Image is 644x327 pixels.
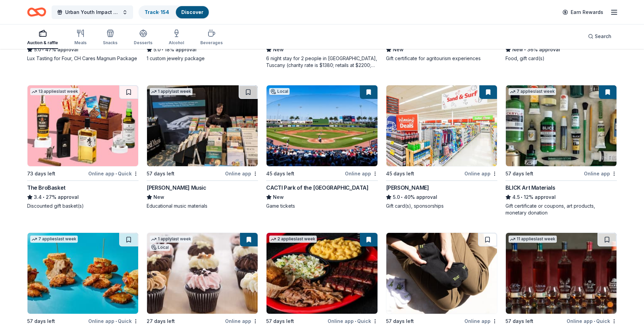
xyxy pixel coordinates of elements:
div: Auction & raffle [27,40,58,46]
div: Gift certificate for agritourism experiences [386,55,497,62]
div: Online app [464,317,497,325]
div: Online app Quick [88,169,139,178]
div: Online app [345,169,378,178]
div: 11 applies last week [509,236,557,243]
div: Discounted gift basket(s) [27,203,139,209]
div: Online app [225,317,258,325]
button: Snacks [103,27,117,49]
img: Image for Bonfolk Giving Good [386,233,497,314]
span: 4.5 [512,193,520,201]
a: Home [27,4,46,20]
img: Image for CACTI Park of the Palm Beaches [266,85,377,166]
button: Auction & raffle [27,27,58,49]
div: 57 days left [505,317,533,325]
div: 57 days left [505,170,533,178]
div: Online app [464,169,497,178]
span: 5.0 [153,46,161,54]
div: 36% approval [505,46,617,54]
div: Snacks [103,40,117,46]
div: 2 applies last week [269,236,317,243]
div: 7 applies last week [30,236,78,243]
img: Image for Buffalo Trace Distillery [506,233,617,314]
span: New [512,46,523,54]
button: Beverages [200,27,223,49]
div: 1 custom jewelry package [147,55,258,62]
span: New [273,46,284,54]
button: Desserts [134,27,152,49]
a: Image for CACTI Park of the Palm BeachesLocal45 days leftOnline appCACTI Park of the [GEOGRAPHIC_... [266,85,378,209]
div: Game tickets [266,203,378,209]
div: 13 applies last week [30,88,79,95]
div: 1 apply last week [150,236,192,243]
div: 6 night stay for 2 people in [GEOGRAPHIC_DATA], Tuscany (charity rate is $1380; retails at $2200;... [266,55,378,69]
div: 27% approval [27,193,139,201]
div: Online app [225,169,258,178]
div: 45 days left [266,170,294,178]
span: • [521,194,522,200]
div: Alcohol [169,40,184,46]
span: Search [595,32,611,40]
div: Desserts [134,40,152,46]
div: Local [269,88,290,95]
div: 57 days left [27,317,55,325]
button: Search [583,30,617,43]
img: Image for Winn-Dixie [386,85,497,166]
a: Image for Winn-Dixie45 days leftOnline app[PERSON_NAME]5.0•40% approvalGift card(s), sponsorships [386,85,497,209]
span: New [153,193,164,201]
span: New [273,193,284,201]
div: 57 days left [147,170,174,178]
span: Urban Youth Impact 5K Fall Stampede Presented by [DEMOGRAPHIC_DATA]-fil-A [65,8,119,16]
div: Online app Quick [328,317,378,325]
img: Image for The BroBasket [27,85,138,166]
span: • [355,319,356,324]
div: Gift certificate or coupons, art products, monetary donation [505,203,617,216]
div: Food, gift card(s) [505,55,617,62]
div: Online app Quick [567,317,617,325]
div: 1 apply last week [150,88,192,95]
div: Online app Quick [88,317,139,325]
img: Image for BLICK Art Materials [506,85,617,166]
a: Track· 154 [145,9,169,15]
div: Meals [74,40,87,46]
div: Gift card(s), sponsorships [386,203,497,209]
span: • [162,47,164,52]
a: Image for The BroBasket13 applieslast week73 days leftOnline app•QuickThe BroBasket3.4•27% approv... [27,85,139,209]
span: 5.0 [34,46,41,54]
button: Urban Youth Impact 5K Fall Stampede Presented by [DEMOGRAPHIC_DATA]-fil-A [52,5,133,19]
span: • [524,47,526,52]
a: Image for Alfred Music1 applylast week57 days leftOnline app[PERSON_NAME] MusicNewEducational mus... [147,85,258,209]
div: 12% approval [505,193,617,201]
div: [PERSON_NAME] Music [147,184,206,192]
div: [PERSON_NAME] [386,184,429,192]
span: • [594,319,595,324]
img: Image for Alfred Music [147,85,258,166]
div: 18% approval [147,46,258,54]
div: Lux Tasting for Four, CH Cares Magnum Package [27,55,139,62]
div: Local [150,244,170,251]
img: Image for Wright's Gourmet [147,233,258,314]
div: 40% approval [386,193,497,201]
span: 3.4 [34,193,42,201]
div: 73 days left [27,170,55,178]
div: 7 applies last week [509,88,556,95]
img: Image for Maple Street Biscuit [27,233,138,314]
span: • [115,319,117,324]
div: 57 days left [266,317,294,325]
a: Earn Rewards [558,6,607,18]
div: BLICK Art Materials [505,184,555,192]
img: Image for Sonny's BBQ [266,233,377,314]
button: Alcohol [169,27,184,49]
div: The BroBasket [27,184,66,192]
div: CACTI Park of the [GEOGRAPHIC_DATA] [266,184,368,192]
div: 27 days left [147,317,175,325]
div: Educational music materials [147,203,258,209]
div: 45 days left [386,170,414,178]
a: Image for BLICK Art Materials7 applieslast week57 days leftOnline appBLICK Art Materials4.5•12% a... [505,85,617,216]
button: Meals [74,27,87,49]
span: • [401,194,403,200]
span: • [42,47,44,52]
div: Beverages [200,40,223,46]
span: New [393,46,404,54]
span: • [115,171,117,176]
a: Discover [181,9,203,15]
